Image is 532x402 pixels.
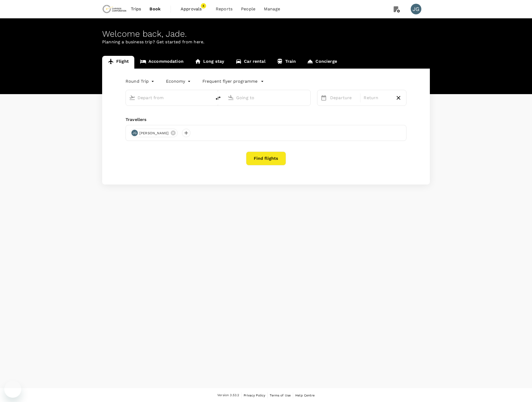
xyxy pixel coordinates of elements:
a: Train [271,56,302,69]
div: JG[PERSON_NAME] [130,129,178,137]
a: Long stay [189,56,230,69]
span: Version 3.53.2 [217,393,239,398]
div: Round Trip [126,77,155,86]
input: Depart from [138,94,201,102]
span: Book [149,6,161,12]
a: Concierge [301,56,342,69]
a: Flight [102,56,134,69]
div: Travellers [126,116,406,123]
span: 4 [201,3,206,9]
span: Trips [131,6,141,12]
input: Going to [236,94,299,102]
span: Approvals [181,6,207,12]
a: Car rental [230,56,271,69]
div: Economy [166,77,192,86]
p: Planning a business trip? Get started from here. [102,39,430,45]
span: Terms of Use [270,393,291,397]
p: Return [364,95,390,101]
img: Chrysos Corporation [102,3,127,15]
p: Departure [330,95,357,101]
button: Open [208,97,209,98]
span: Reports [216,6,232,12]
span: People [241,6,255,12]
span: Manage [264,6,280,12]
a: Privacy Policy [244,392,265,398]
span: Help Centre [295,393,315,397]
span: [PERSON_NAME] [136,131,172,136]
button: delete [212,92,225,104]
iframe: Button to launch messaging window [4,381,21,398]
button: Open [307,97,308,98]
div: JG [411,4,421,14]
button: Find flights [246,152,286,165]
div: JG [131,130,138,136]
span: Privacy Policy [244,393,265,397]
button: Frequent flyer programme [202,78,264,85]
p: Frequent flyer programme [202,78,257,85]
a: Accommodation [134,56,189,69]
a: Help Centre [295,392,315,398]
a: Terms of Use [270,392,291,398]
div: Welcome back , Jade . [102,29,430,39]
